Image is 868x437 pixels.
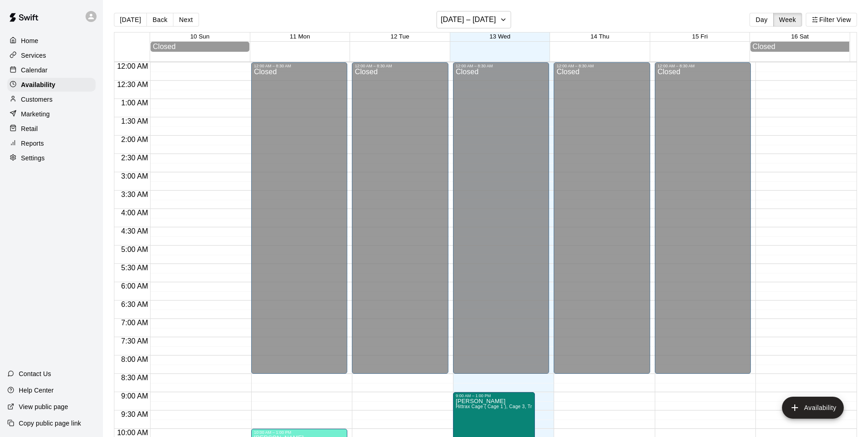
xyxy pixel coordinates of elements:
[21,36,38,45] p: Home
[119,282,151,290] span: 6:00 AM
[119,227,151,235] span: 4:30 AM
[254,430,345,435] div: 10:00 AM – 1:00 PM
[556,68,647,377] div: Closed
[352,62,448,374] div: 12:00 AM – 8:30 AM: Closed
[7,122,96,136] a: Retail
[119,209,151,217] span: 4:00 AM
[21,124,38,133] p: Retail
[115,62,151,70] span: 12:00 AM
[7,107,96,121] a: Marketing
[7,78,96,92] a: Availability
[153,43,247,51] div: Closed
[456,64,547,68] div: 12:00 AM – 8:30 AM
[556,64,647,68] div: 12:00 AM – 8:30 AM
[441,13,496,26] h6: [DATE] – [DATE]
[658,64,749,68] div: 12:00 AM – 8:30 AM
[19,419,81,428] p: Copy public page link
[254,64,345,68] div: 12:00 AM – 8:30 AM
[21,95,53,104] p: Customers
[114,13,147,27] button: [DATE]
[119,374,151,382] span: 8:30 AM
[658,68,749,377] div: Closed
[791,33,809,40] button: 16 Sat
[146,13,173,27] button: Back
[119,337,151,345] span: 7:30 AM
[7,63,96,77] a: Calendar
[355,64,446,68] div: 12:00 AM – 8:30 AM
[119,355,151,363] span: 8:00 AM
[119,300,151,308] span: 6:30 AM
[7,49,96,62] a: Services
[655,62,751,374] div: 12:00 AM – 8:30 AM: Closed
[119,136,151,143] span: 2:00 AM
[119,264,151,272] span: 5:30 AM
[453,62,550,374] div: 12:00 AM – 8:30 AM: Closed
[21,66,48,75] p: Calendar
[391,33,410,40] button: 12 Tue
[590,33,609,40] button: 14 Thu
[119,392,151,400] span: 9:00 AM
[21,80,55,89] p: Availability
[254,68,345,377] div: Closed
[7,34,96,48] a: Home
[119,117,151,125] span: 1:30 AM
[7,151,96,165] a: Settings
[456,68,547,377] div: Closed
[437,11,511,28] button: [DATE] – [DATE]
[692,33,708,40] button: 15 Fri
[7,93,96,106] a: Customers
[456,404,585,409] span: Hittrax Cage ( Cage 1 ), Cage 3, Trackman Cage ( Cage 2 )
[7,137,96,150] a: Reports
[173,13,199,27] button: Next
[749,13,773,27] button: Day
[456,393,532,398] div: 9:00 AM – 1:00 PM
[806,13,857,27] button: Filter View
[753,43,847,51] div: Closed
[490,33,511,40] button: 13 Wed
[119,246,151,253] span: 5:00 AM
[119,99,151,107] span: 1:00 AM
[19,402,68,411] p: View public page
[21,51,46,60] p: Services
[119,154,151,162] span: 2:30 AM
[773,13,802,27] button: Week
[119,172,151,180] span: 3:00 AM
[21,153,45,163] p: Settings
[119,191,151,198] span: 3:30 AM
[19,386,54,395] p: Help Center
[290,33,310,40] button: 11 Mon
[19,369,51,378] p: Contact Us
[355,68,446,377] div: Closed
[115,81,151,88] span: 12:30 AM
[190,33,210,40] button: 10 Sun
[119,410,151,418] span: 9:30 AM
[21,109,50,119] p: Marketing
[115,429,151,437] span: 10:00 AM
[782,397,844,419] button: add
[21,139,44,148] p: Reports
[119,319,151,327] span: 7:00 AM
[251,62,348,374] div: 12:00 AM – 8:30 AM: Closed
[554,62,650,374] div: 12:00 AM – 8:30 AM: Closed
